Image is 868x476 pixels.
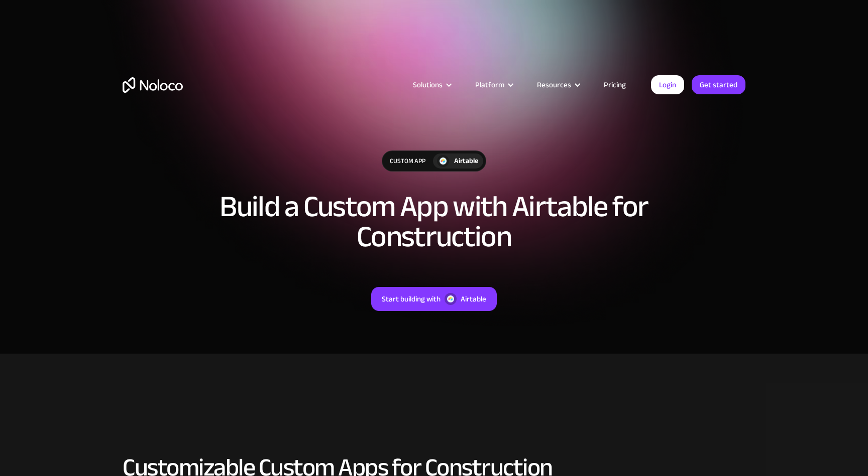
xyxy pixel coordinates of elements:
div: Start building with [382,292,441,305]
a: Login [651,75,684,94]
div: Airtable [461,292,486,305]
div: Custom App [382,151,433,171]
a: home [123,77,183,93]
div: Platform [463,78,524,91]
a: Start building withAirtable [371,287,497,311]
div: Resources [524,78,591,91]
h1: Build a Custom App with Airtable for Construction [208,192,660,252]
div: Resources [537,78,571,91]
div: Platform [475,78,504,91]
a: Pricing [591,78,638,91]
a: Get started [692,75,745,94]
div: Solutions [413,78,443,91]
div: Airtable [454,155,478,167]
div: Solutions [400,78,463,91]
